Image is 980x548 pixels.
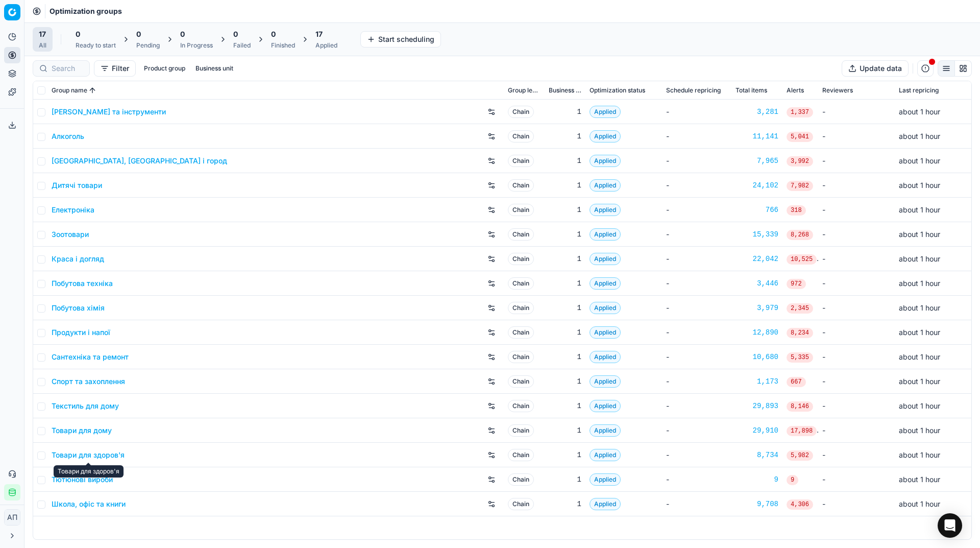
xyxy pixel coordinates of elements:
div: 22,042 [736,254,778,264]
span: Chain [508,302,534,314]
td: - [818,492,895,516]
div: All [39,41,46,50]
a: Зоотовари [52,229,89,240]
span: about 1 hour [899,279,940,288]
td: - [818,247,895,271]
a: [PERSON_NAME] та інструменти [52,107,166,117]
span: about 1 hour [899,401,940,410]
span: 5,041 [787,132,813,142]
span: Chain [508,204,534,216]
span: 3,992 [787,156,813,166]
span: Schedule repricing [666,86,721,94]
span: Chain [508,106,534,118]
a: 15,339 [736,229,778,240]
td: - [662,443,731,467]
div: 1 [549,229,581,240]
span: Chain [508,424,534,437]
div: 1 [549,425,581,436]
div: 1 [549,474,581,485]
span: Chain [508,351,534,363]
a: Тютюнові вироби [52,474,113,485]
a: 8,734 [736,450,778,460]
span: Alerts [787,86,804,94]
span: Applied [590,498,621,510]
div: 1 [549,401,581,411]
span: Chain [508,228,534,241]
td: - [662,149,731,173]
span: 17 [39,29,46,39]
span: about 1 hour [899,352,940,361]
div: Товари для здоров'я [54,465,124,478]
span: 8,146 [787,401,813,412]
span: about 1 hour [899,328,940,337]
td: - [818,149,895,173]
span: Group name [52,86,87,94]
span: 5,982 [787,450,813,461]
div: 29,910 [736,425,778,436]
span: Applied [590,130,621,142]
span: Applied [590,253,621,265]
a: Товари для дому [52,425,112,436]
span: Chain [508,253,534,265]
span: 9 [787,475,798,485]
a: 29,893 [736,401,778,411]
span: 667 [787,377,806,387]
a: 10,680 [736,352,778,362]
a: Сантехніка та ремонт [52,352,129,362]
td: - [818,467,895,492]
span: Applied [590,351,621,363]
a: Продукти і напої [52,327,110,338]
span: АП [5,510,20,525]
a: 24,102 [736,180,778,190]
a: 3,979 [736,303,778,313]
nav: breadcrumb [50,6,122,16]
span: Chain [508,179,534,192]
span: 0 [180,29,185,39]
a: Дитячі товари [52,180,102,190]
span: about 1 hour [899,132,940,140]
span: 10,525 [787,254,817,265]
td: - [662,198,731,222]
span: about 1 hour [899,156,940,165]
span: 0 [136,29,141,39]
a: 3,446 [736,278,778,289]
td: - [662,222,731,247]
a: 7,965 [736,156,778,166]
span: Chain [508,449,534,461]
span: Business unit [549,86,581,94]
a: [GEOGRAPHIC_DATA], [GEOGRAPHIC_DATA] і город [52,156,227,166]
input: Search [52,63,83,74]
div: 1 [549,450,581,460]
div: 1 [549,131,581,141]
span: Applied [590,473,621,486]
td: - [818,222,895,247]
span: Optimization groups [50,6,122,16]
td: - [818,271,895,296]
div: 1 [549,278,581,289]
a: 11,141 [736,131,778,141]
div: In Progress [180,41,213,50]
td: - [818,443,895,467]
span: Applied [590,326,621,339]
a: Побутова хімія [52,303,105,313]
span: about 1 hour [899,499,940,508]
td: - [662,271,731,296]
button: Start scheduling [360,31,441,47]
span: 0 [76,29,80,39]
span: about 1 hour [899,377,940,386]
span: Total items [736,86,767,94]
td: - [662,173,731,198]
span: Reviewers [822,86,853,94]
span: about 1 hour [899,230,940,239]
a: 3,281 [736,107,778,117]
button: Sorted by Group name ascending [87,85,97,96]
div: 1 [549,156,581,166]
td: - [662,369,731,394]
div: 766 [736,205,778,215]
